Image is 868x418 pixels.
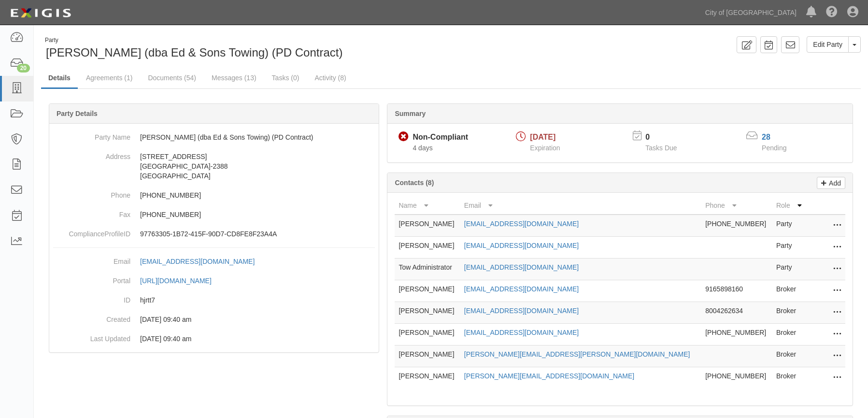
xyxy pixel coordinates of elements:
dt: Party Name [53,128,130,142]
a: Edit Party [807,36,849,53]
td: Broker [772,367,807,389]
p: 0 [645,132,689,143]
dd: [STREET_ADDRESS] [GEOGRAPHIC_DATA]-2388 [GEOGRAPHIC_DATA] [53,147,375,186]
td: Broker [772,324,807,346]
dt: Address [53,147,130,161]
b: Contacts (8) [395,179,434,187]
a: [EMAIL_ADDRESS][DOMAIN_NAME] [464,307,579,315]
dd: [PHONE_NUMBER] [53,186,375,205]
b: Summary [395,110,426,117]
td: [PERSON_NAME] [395,367,460,389]
p: Add [826,177,841,188]
td: [PERSON_NAME] [395,215,460,237]
i: Help Center - Complianz [826,7,838,18]
th: Email [460,197,701,215]
a: [EMAIL_ADDRESS][DOMAIN_NAME] [464,242,579,249]
dd: [PHONE_NUMBER] [53,205,375,224]
td: [PHONE_NUMBER] [701,367,772,389]
span: [PERSON_NAME] (dba Ed & Sons Towing) (PD Contract) [46,46,342,59]
a: Add [817,177,845,189]
a: [EMAIL_ADDRESS][DOMAIN_NAME] [464,285,579,293]
td: Tow Administrator [395,259,460,280]
td: Party [772,259,807,280]
a: 28 [762,133,770,141]
a: [PERSON_NAME][EMAIL_ADDRESS][DOMAIN_NAME] [464,372,634,380]
th: Name [395,197,460,215]
td: [PERSON_NAME] [395,280,460,302]
dt: Last Updated [53,329,130,344]
dd: [PERSON_NAME] (dba Ed & Sons Towing) (PD Contract) [53,128,375,147]
a: [EMAIL_ADDRESS][DOMAIN_NAME] [464,329,579,336]
dt: Phone [53,186,130,200]
td: Broker [772,280,807,302]
p: 97763305-1B72-415F-90D7-CD8FE8F23A4A [140,229,375,239]
td: Broker [772,346,807,367]
a: Messages (13) [204,68,264,87]
dt: Fax [53,205,130,219]
span: Since 09/05/2025 [413,144,432,152]
a: [PERSON_NAME][EMAIL_ADDRESS][PERSON_NAME][DOMAIN_NAME] [464,350,690,358]
div: [EMAIL_ADDRESS][DOMAIN_NAME] [140,257,255,266]
a: City of [GEOGRAPHIC_DATA] [700,3,801,22]
td: Party [772,215,807,237]
td: Party [772,237,807,259]
dt: Email [53,252,130,266]
b: Party Details [57,110,98,117]
span: Pending [762,144,786,152]
th: Role [772,197,807,215]
td: [PHONE_NUMBER] [701,324,772,346]
dd: hjrtt7 [53,290,375,310]
img: logo-5460c22ac91f19d4615b14bd174203de0afe785f0fc80cf4dbbc73dc1793850b.png [7,4,74,22]
i: Non-Compliant [398,132,409,142]
td: 8004262634 [701,302,772,324]
span: Expiration [530,144,560,152]
a: [EMAIL_ADDRESS][DOMAIN_NAME] [464,263,579,271]
dt: Portal [53,271,130,286]
a: Agreements (1) [79,68,140,87]
a: Activity (8) [307,68,353,87]
td: [PHONE_NUMBER] [701,215,772,237]
dt: ID [53,290,130,305]
a: Documents (54) [141,68,203,87]
div: Edwin Darwin Bryden (dba Ed & Sons Towing) (PD Contract) [41,36,444,61]
span: [DATE] [530,133,555,141]
td: [PERSON_NAME] [395,324,460,346]
td: 9165898160 [701,280,772,302]
a: [EMAIL_ADDRESS][DOMAIN_NAME] [464,220,579,228]
a: [EMAIL_ADDRESS][DOMAIN_NAME] [140,258,265,265]
div: 20 [17,64,30,72]
td: Broker [772,302,807,324]
div: Non-Compliant [413,132,468,143]
dt: ComplianceProfileID [53,224,130,239]
td: [PERSON_NAME] [395,237,460,259]
a: [URL][DOMAIN_NAME] [140,277,222,285]
dd: 01/04/2024 09:40 am [53,310,375,329]
td: [PERSON_NAME] [395,302,460,324]
div: Party [45,36,342,44]
a: Details [41,68,78,89]
dd: 01/04/2024 09:40 am [53,329,375,348]
a: Tasks (0) [265,68,307,87]
th: Phone [701,197,772,215]
dt: Created [53,310,130,324]
td: [PERSON_NAME] [395,346,460,367]
span: Tasks Due [645,144,677,152]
